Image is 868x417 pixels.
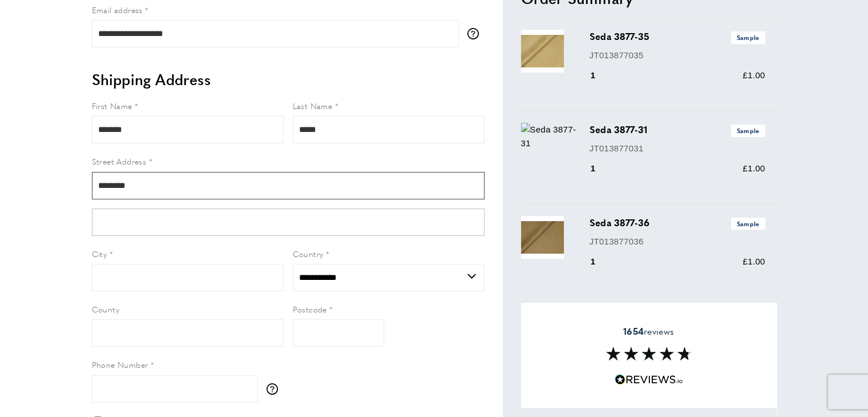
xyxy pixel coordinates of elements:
[92,303,119,315] span: County
[590,255,612,268] div: 1
[590,216,765,230] h3: Seda 3877-36
[731,31,765,43] span: Sample
[606,347,692,360] img: Reviews section
[92,69,485,90] h2: Shipping Address
[92,155,147,167] span: Street Address
[590,162,612,175] div: 1
[521,30,564,73] img: Seda 3877-35
[590,123,765,137] h3: Seda 3877-31
[590,30,765,43] h3: Seda 3877-35
[267,383,284,395] button: More information
[623,324,644,338] strong: 1654
[92,359,148,370] span: Phone Number
[590,49,765,62] p: JT013877035
[467,28,485,39] button: More information
[590,142,765,155] p: JT013877031
[92,248,107,259] span: City
[623,326,674,337] span: reviews
[742,256,765,266] span: £1.00
[742,163,765,173] span: £1.00
[742,70,765,80] span: £1.00
[521,123,578,150] img: Seda 3877-31
[590,69,612,82] div: 1
[731,125,765,137] span: Sample
[521,216,564,259] img: Seda 3877-36
[293,303,327,315] span: Postcode
[615,374,683,385] img: Reviews.io 5 stars
[293,100,333,111] span: Last Name
[590,235,765,248] p: JT013877036
[731,218,765,230] span: Sample
[293,248,324,259] span: Country
[92,4,143,15] span: Email address
[92,100,132,111] span: First Name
